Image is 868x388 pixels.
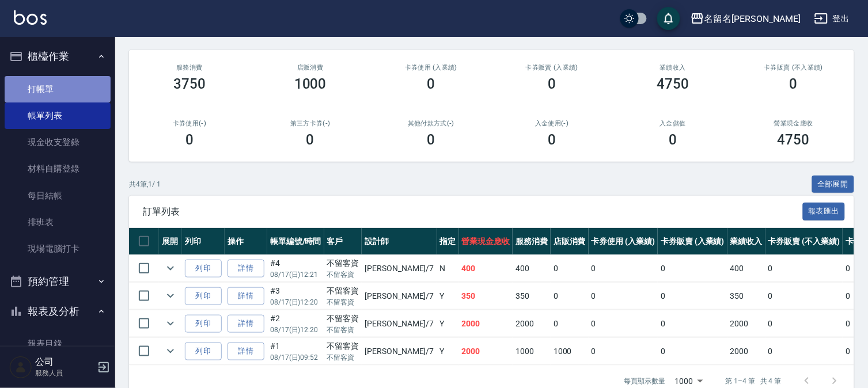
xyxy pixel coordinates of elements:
[5,102,111,129] a: 帳單列表
[727,228,765,255] th: 業績收入
[658,338,727,365] td: 0
[35,368,94,378] p: 服務人員
[551,338,589,365] td: 1000
[624,376,666,386] p: 每頁顯示數量
[327,285,359,297] div: 不留客資
[427,76,435,92] h3: 0
[225,228,267,255] th: 操作
[306,132,314,148] h3: 0
[14,10,47,25] img: Logo
[551,310,589,337] td: 0
[129,179,161,189] p: 共 4 筆, 1 / 1
[812,176,855,193] button: 全部展開
[513,310,551,337] td: 2000
[747,120,840,127] h2: 營業現金應收
[513,338,551,365] td: 1000
[185,132,194,148] h3: 0
[726,376,782,386] p: 第 1–4 筆 共 4 筆
[513,228,551,255] th: 服務消費
[143,206,803,218] span: 訂單列表
[459,228,513,255] th: 營業現金應收
[327,257,359,269] div: 不留客資
[324,228,362,255] th: 客戶
[228,343,264,360] a: 詳情
[704,12,801,26] div: 名留名[PERSON_NAME]
[173,76,206,92] h3: 3750
[5,296,111,326] button: 報表及分析
[657,7,680,30] button: save
[727,310,765,337] td: 2000
[459,283,513,310] td: 350
[185,315,222,333] button: 列印
[185,260,222,277] button: 列印
[327,297,359,307] p: 不留客資
[162,315,179,332] button: expand row
[228,315,264,333] a: 詳情
[327,325,359,335] p: 不留客資
[427,132,435,148] h3: 0
[362,310,437,337] td: [PERSON_NAME] /7
[5,267,111,296] button: 預約管理
[658,255,727,282] td: 0
[228,287,264,305] a: 詳情
[185,343,222,360] button: 列印
[5,235,111,262] a: 現場電腦打卡
[765,255,843,282] td: 0
[459,255,513,282] td: 400
[162,287,179,305] button: expand row
[267,283,324,310] td: #3
[362,283,437,310] td: [PERSON_NAME] /7
[143,64,236,71] h3: 服務消費
[658,310,727,337] td: 0
[437,228,459,255] th: 指定
[327,313,359,325] div: 不留客資
[513,283,551,310] td: 350
[9,356,32,379] img: Person
[5,182,111,209] a: 每日結帳
[505,120,598,127] h2: 入金使用(-)
[626,120,719,127] h2: 入金儲值
[459,338,513,365] td: 2000
[270,297,321,307] p: 08/17 (日) 12:20
[589,255,658,282] td: 0
[727,255,765,282] td: 400
[437,255,459,282] td: N
[264,64,357,71] h2: 店販消費
[264,120,357,127] h2: 第三方卡券(-)
[810,8,854,29] button: 登出
[669,132,677,148] h3: 0
[551,228,589,255] th: 店販消費
[589,283,658,310] td: 0
[143,120,236,127] h2: 卡券使用(-)
[327,340,359,352] div: 不留客資
[551,283,589,310] td: 0
[267,338,324,365] td: #1
[185,287,222,305] button: 列印
[5,76,111,102] a: 打帳單
[765,310,843,337] td: 0
[327,269,359,280] p: 不留客資
[790,76,798,92] h3: 0
[270,269,321,280] p: 08/17 (日) 12:21
[778,132,810,148] h3: 4750
[182,228,225,255] th: 列印
[5,209,111,235] a: 排班表
[803,203,846,220] button: 報表匯出
[459,310,513,337] td: 2000
[765,338,843,365] td: 0
[362,255,437,282] td: [PERSON_NAME] /7
[362,228,437,255] th: 設計師
[658,228,727,255] th: 卡券販賣 (入業績)
[658,283,727,310] td: 0
[5,129,111,155] a: 現金收支登錄
[35,356,94,368] h5: 公司
[765,283,843,310] td: 0
[803,206,846,216] a: 報表匯出
[727,283,765,310] td: 350
[162,343,179,360] button: expand row
[162,260,179,277] button: expand row
[267,255,324,282] td: #4
[5,41,111,71] button: 櫃檯作業
[362,338,437,365] td: [PERSON_NAME] /7
[5,155,111,182] a: 材料自購登錄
